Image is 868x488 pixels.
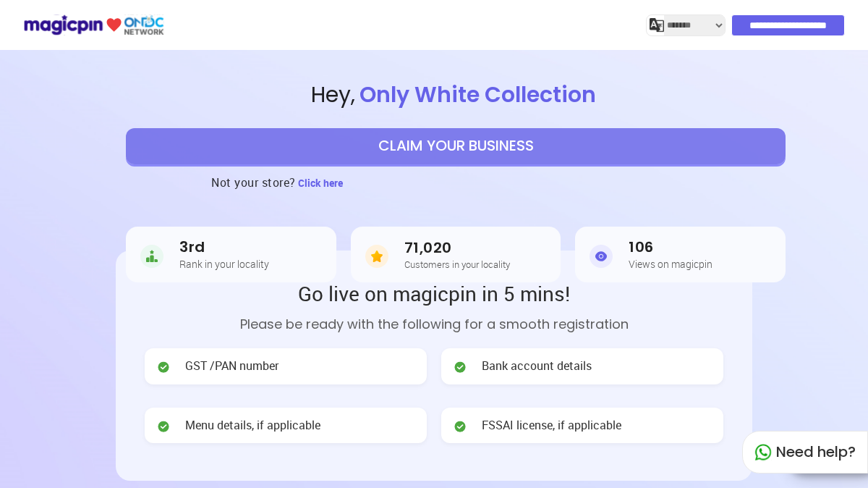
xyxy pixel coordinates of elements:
[298,176,343,190] span: Click here
[404,259,510,269] h5: Customers in your locality
[453,360,467,374] img: check
[126,128,786,164] button: CLAIM YOUR BUSINESS
[23,12,164,38] img: ondc-logo-new-small.8a59708e.svg
[145,314,723,334] p: Please be ready with the following for a smooth registration
[185,417,320,434] span: Menu details, if applicable
[629,239,712,256] h3: 106
[179,239,269,256] h3: 3rd
[156,419,171,434] img: check
[650,18,664,33] img: j2MGCQAAAABJRU5ErkJggg==
[754,444,772,461] img: whatapp_green.7240e66a.svg
[742,431,868,474] div: Need help?
[629,258,712,269] h5: Views on magicpin
[404,240,510,256] h3: 71,020
[145,279,723,307] h2: Go live on magicpin in 5 mins!
[482,358,592,374] span: Bank account details
[482,417,621,434] span: FSSAI license, if applicable
[179,258,269,269] h5: Rank in your locality
[365,242,388,271] img: Customers
[140,242,163,271] img: Rank
[355,79,600,110] span: Only White Collection
[211,164,296,201] h3: Not your store?
[590,242,613,271] img: Views
[453,419,467,434] img: check
[43,80,868,111] span: Hey ,
[185,358,278,374] span: GST /PAN number
[156,360,171,374] img: check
